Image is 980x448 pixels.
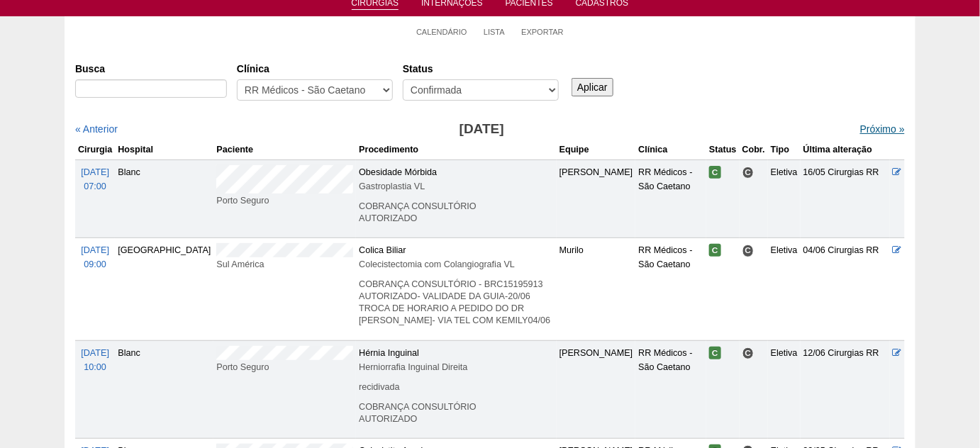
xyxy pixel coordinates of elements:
span: [DATE] [81,245,109,255]
div: Herniorrafia Inguinal Direita [359,360,554,374]
label: Clínica [237,62,393,76]
input: Digite os termos que você deseja procurar. [75,79,227,98]
td: Colica Biliar [356,238,557,340]
th: Cobr. [740,140,768,160]
td: Eletiva [768,159,801,237]
th: Última alteração [801,140,890,160]
span: Confirmada [709,166,721,179]
span: Confirmada [709,347,721,359]
div: Colecistectomia com Colangiografia VL [359,257,554,271]
td: [GEOGRAPHIC_DATA] [115,238,213,340]
td: Blanc [115,159,213,237]
input: Aplicar [572,78,613,96]
a: [DATE] 09:00 [81,245,109,269]
p: COBRANÇA CONSULTÓRIO AUTORIZADO [359,401,554,425]
th: Clínica [635,140,706,160]
th: Status [706,140,740,160]
span: [DATE] [81,167,109,177]
a: Exportar [521,27,564,37]
th: Equipe [557,140,636,160]
span: 09:00 [84,259,106,269]
label: Status [403,62,559,76]
td: Eletiva [768,340,801,439]
td: RR Médicos - São Caetano [635,238,706,340]
div: Porto Seguro [216,194,353,208]
a: Editar [893,348,902,358]
label: Busca [75,62,227,76]
th: Procedimento [356,140,557,160]
span: 07:00 [84,181,106,191]
th: Hospital [115,140,213,160]
a: [DATE] 07:00 [81,167,109,191]
td: Hérnia Inguinal [356,340,557,439]
td: [PERSON_NAME] [557,159,636,237]
span: 10:00 [84,362,106,372]
td: Eletiva [768,238,801,340]
a: « Anterior [75,123,118,135]
span: Consultório [742,347,755,359]
span: [DATE] [81,348,109,358]
span: Consultório [742,167,755,179]
span: Consultório [742,245,755,257]
p: COBRANÇA CONSULTÓRIO AUTORIZADO [359,201,554,225]
td: Obesidade Mórbida [356,159,557,237]
div: Porto Seguro [216,360,353,374]
a: Próximo » [860,123,905,135]
td: Murilo [557,238,636,340]
th: Tipo [768,140,801,160]
td: 16/05 Cirurgias RR [801,159,890,237]
p: recidivada [359,381,554,393]
td: RR Médicos - São Caetano [635,159,706,237]
h3: [DATE] [274,119,689,140]
th: Cirurgia [75,140,115,160]
td: RR Médicos - São Caetano [635,340,706,439]
span: Confirmada [709,244,721,257]
div: Sul América [216,257,353,271]
p: COBRANÇA CONSULTÓRIO - BRC15195913 AUTORIZADO- VALIDADE DA GUIA-20/06 TROCA DE HORARIO A PEDIDO D... [359,279,554,327]
td: 12/06 Cirurgias RR [801,340,890,439]
td: [PERSON_NAME] [557,340,636,439]
th: Paciente [213,140,356,160]
td: Blanc [115,340,213,439]
a: Calendário [416,27,467,37]
div: Gastroplastia VL [359,179,554,194]
a: [DATE] 10:00 [81,348,109,372]
a: Editar [893,167,902,177]
a: Lista [484,27,505,37]
a: Editar [893,245,902,255]
td: 04/06 Cirurgias RR [801,238,890,340]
